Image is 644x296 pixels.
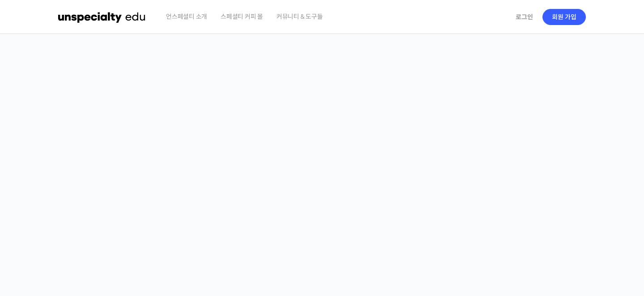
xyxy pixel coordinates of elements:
a: 회원 가입 [542,9,586,25]
p: 시간과 장소에 구애받지 않고, 검증된 커리큘럼으로 [9,186,635,199]
p: [PERSON_NAME]을 다하는 당신을 위해, 최고와 함께 만든 커피 클래스 [9,137,635,182]
a: 로그인 [510,7,538,27]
